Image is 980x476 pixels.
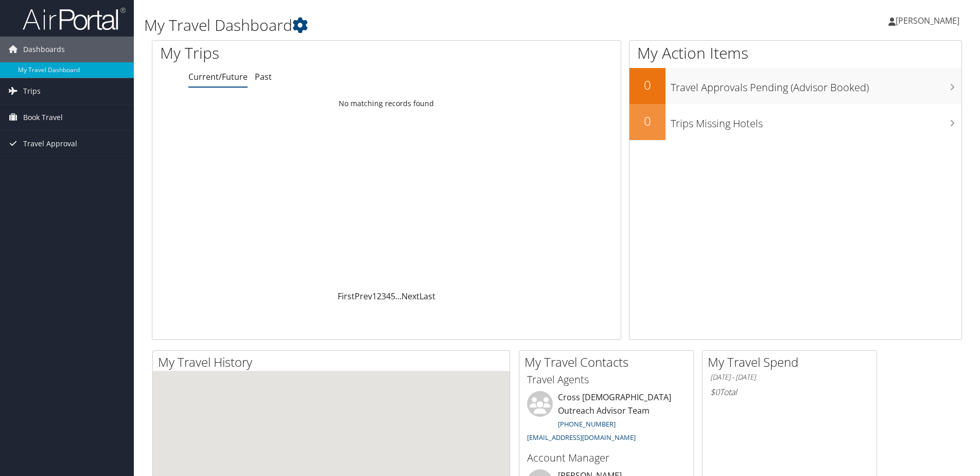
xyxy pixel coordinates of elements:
[23,105,63,130] span: Book Travel
[23,78,41,104] span: Trips
[391,291,395,302] a: 5
[629,104,961,140] a: 0Trips Missing Hotels
[158,353,510,371] h2: My Travel History
[629,76,666,94] h2: 0
[710,386,869,398] h6: Total
[558,419,616,429] a: [PHONE_NUMBER]
[144,14,694,36] h1: My Travel Dashboard
[255,71,272,82] a: Past
[629,68,961,104] a: 0Travel Approvals Pending (Advisor Booked)
[395,291,401,302] span: …
[888,5,970,36] a: [PERSON_NAME]
[23,7,126,31] img: airportal-logo.png
[381,291,386,302] a: 3
[401,291,419,302] a: Next
[522,391,691,446] li: Cross [DEMOGRAPHIC_DATA] Outreach Advisor Team
[386,291,391,302] a: 4
[708,353,877,371] h2: My Travel Spend
[710,386,720,398] span: $0
[671,75,961,95] h3: Travel Approvals Pending (Advisor Booked)
[23,131,77,157] span: Travel Approval
[152,94,621,113] td: No matching records found
[160,42,418,64] h1: My Trips
[377,291,381,302] a: 2
[896,15,959,26] span: [PERSON_NAME]
[524,353,693,371] h2: My Travel Contacts
[710,372,869,382] h6: [DATE] - [DATE]
[372,291,377,302] a: 1
[23,37,65,62] span: Dashboards
[527,433,636,442] a: [EMAIL_ADDRESS][DOMAIN_NAME]
[629,112,666,130] h2: 0
[629,42,961,64] h1: My Action Items
[338,291,355,302] a: First
[527,372,686,387] h3: Travel Agents
[527,451,686,465] h3: Account Manager
[419,291,435,302] a: Last
[188,71,248,82] a: Current/Future
[355,291,372,302] a: Prev
[671,111,961,131] h3: Trips Missing Hotels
